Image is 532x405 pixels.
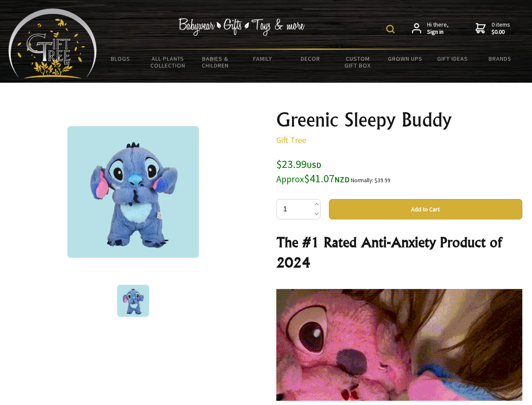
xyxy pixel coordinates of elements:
[276,173,304,185] small: Approx
[476,21,510,36] a: 0 items$0.00
[179,18,305,36] img: Babywear - Gifts - Toys & more
[276,110,522,130] h1: Greenic Sleepy Buddy
[351,177,390,184] small: Normally: $39.99
[307,160,321,170] span: USD
[334,50,382,74] a: Custom Gift Box
[334,175,350,184] span: NZD
[67,126,199,258] img: Greenic Sleepy Buddy
[427,28,449,36] strong: Sign in
[117,285,149,317] img: Greenic Sleepy Buddy
[476,50,524,67] a: Brands
[239,50,287,67] a: Family
[386,25,395,33] img: product search
[286,50,334,67] a: Decor
[381,50,429,67] a: Grown Ups
[97,50,144,67] a: BLOGS
[276,157,350,185] span: $23.99 $41.07
[492,21,510,36] span: 0 items
[492,28,510,36] strong: $0.00
[8,8,97,78] img: Babyware - Gifts - Toys and more...
[144,50,192,74] a: All Plants Collection
[412,21,449,36] a: Hi there,Sign in
[192,50,239,74] a: Babies & Children
[329,199,522,219] button: Add to Cart
[427,21,449,36] span: Hi there,
[276,234,502,271] strong: The #1 Rated Anti-Anxiety Product of 2024
[276,135,306,145] a: Gift Tree
[429,50,476,67] a: Gift Ideas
